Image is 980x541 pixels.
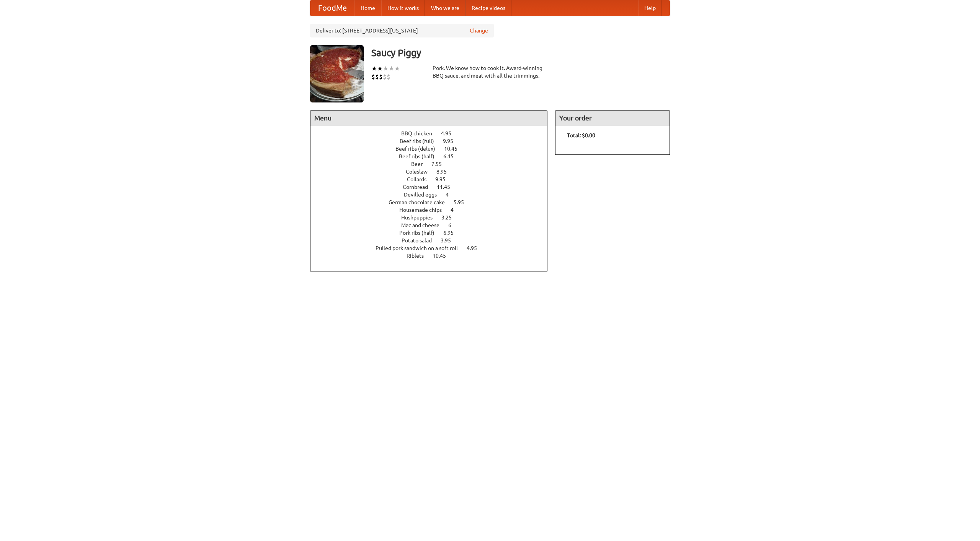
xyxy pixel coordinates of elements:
h4: Menu [310,110,547,126]
span: 4.95 [467,245,485,251]
a: German chocolate cake 5.95 [389,199,478,205]
h3: Saucy Piggy [371,45,670,60]
span: 6.45 [443,153,461,159]
span: BBQ chicken [401,130,440,136]
a: BBQ chicken 4.95 [401,130,465,136]
span: German chocolate cake [389,199,452,205]
span: Devilled eggs [404,192,444,198]
a: Home [354,0,381,16]
div: Deliver to: [STREET_ADDRESS][US_STATE] [310,24,494,37]
li: ★ [377,64,383,73]
li: ★ [383,64,389,73]
span: 9.95 [443,138,461,144]
span: 10.45 [433,253,454,259]
a: FoodMe [310,0,354,16]
span: 4 [451,207,461,213]
a: Collards 9.95 [407,176,460,182]
a: Beef ribs (full) 9.95 [400,138,467,144]
a: Beef ribs (half) 6.45 [399,153,468,159]
span: Hushpuppies [401,214,440,221]
span: Pork ribs (half) [399,230,442,236]
a: Potato salad 3.95 [402,237,465,244]
img: angular.jpg [310,45,364,102]
li: ★ [389,64,394,73]
h4: Your order [555,110,670,126]
span: Mac and cheese [401,222,447,228]
a: Devilled eggs 4 [404,192,463,198]
span: 4.95 [441,130,459,136]
a: Mac and cheese 6 [401,222,465,228]
span: 4 [446,192,456,198]
li: ★ [394,64,400,73]
span: Cornbread [403,184,436,190]
span: Riblets [407,253,431,259]
li: $ [371,73,375,81]
li: $ [387,73,390,81]
span: 5.95 [454,199,472,205]
span: 10.45 [444,146,465,152]
li: $ [375,73,379,81]
span: Collards [407,176,434,182]
span: Beef ribs (delux) [395,146,443,152]
div: Pork. We know how to cook it. Award-winning BBQ sauce, and meat with all the trimmings. [433,64,547,80]
a: How it works [381,0,425,16]
span: 6.95 [443,230,461,236]
a: Recipe videos [465,0,511,16]
li: $ [383,73,387,81]
span: Potato salad [402,237,439,244]
span: Beef ribs (half) [399,153,442,159]
span: 3.95 [441,237,459,244]
a: Riblets 10.45 [407,253,460,259]
a: Help [638,0,662,16]
span: Beer [411,161,430,167]
a: Hushpuppies 3.25 [401,214,466,221]
span: Coleslaw [406,169,435,175]
span: Pulled pork sandwich on a soft roll [376,245,465,251]
span: Beef ribs (full) [400,138,442,144]
a: Who we are [425,0,465,16]
a: Housemade chips 4 [399,207,468,213]
li: ★ [371,64,377,73]
a: Change [470,27,488,34]
span: 7.55 [431,161,449,167]
a: Cornbread 11.45 [403,184,464,190]
a: Beef ribs (delux) 10.45 [395,146,472,152]
a: Coleslaw 8.95 [406,169,461,175]
span: Housemade chips [399,207,449,213]
li: $ [379,73,383,81]
a: Pulled pork sandwich on a soft roll 4.95 [376,245,491,251]
a: Beer 7.55 [411,161,456,167]
span: 6 [448,222,459,228]
span: 11.45 [437,184,458,190]
b: Total: $0.00 [567,132,595,138]
span: 8.95 [436,169,454,175]
span: 9.95 [435,176,453,182]
a: Pork ribs (half) 6.95 [399,230,468,236]
span: 3.25 [441,214,459,221]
